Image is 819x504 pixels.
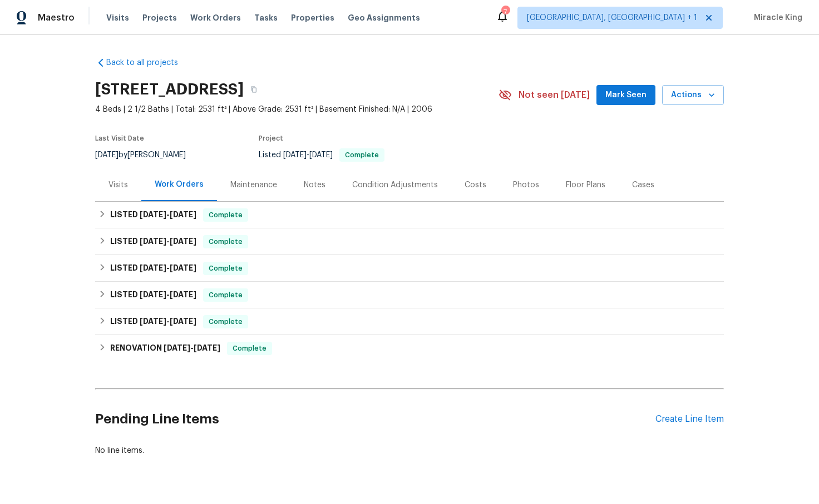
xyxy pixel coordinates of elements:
[95,148,199,162] div: by [PERSON_NAME]
[204,263,247,274] span: Complete
[110,315,196,328] h6: LISTED
[170,317,196,325] span: [DATE]
[465,179,486,191] div: Costs
[170,291,196,298] span: [DATE]
[142,12,177,23] span: Projects
[348,12,420,23] span: Geo Assignments
[155,179,204,190] div: Work Orders
[304,179,325,191] div: Notes
[140,237,196,245] span: -
[110,288,196,302] h6: LISTED
[106,12,129,23] span: Visits
[341,152,383,158] span: Complete
[140,317,166,325] span: [DATE]
[283,151,307,159] span: [DATE]
[749,12,802,23] span: Miracle King
[170,264,196,272] span: [DATE]
[110,235,196,248] h6: LISTED
[95,84,244,95] h2: [STREET_ADDRESS]
[95,135,144,142] span: Last Visit Date
[140,264,166,272] span: [DATE]
[95,151,119,159] span: [DATE]
[605,88,647,102] span: Mark Seen
[140,211,166,218] span: [DATE]
[140,317,196,325] span: -
[527,12,697,23] span: [GEOGRAPHIC_DATA], [GEOGRAPHIC_DATA] + 1
[110,342,220,355] h6: RENOVATION
[170,237,196,245] span: [DATE]
[228,343,271,354] span: Complete
[283,151,333,159] span: -
[95,308,724,335] div: LISTED [DATE]-[DATE]Complete
[204,290,247,301] span: Complete
[632,179,654,191] div: Cases
[38,12,75,23] span: Maestro
[140,237,166,245] span: [DATE]
[140,291,196,298] span: -
[95,104,499,115] span: 4 Beds | 2 1/2 Baths | Total: 2531 ft² | Above Grade: 2531 ft² | Basement Finished: N/A | 2006
[501,7,509,18] div: 7
[164,344,190,352] span: [DATE]
[204,316,247,327] span: Complete
[671,88,715,102] span: Actions
[140,211,196,218] span: -
[170,211,196,218] span: [DATE]
[95,57,202,68] a: Back to all projects
[110,262,196,275] h6: LISTED
[95,228,724,255] div: LISTED [DATE]-[DATE]Complete
[95,335,724,362] div: RENOVATION [DATE]-[DATE]Complete
[95,393,655,445] h2: Pending Line Items
[140,264,196,272] span: -
[110,208,196,222] h6: LISTED
[309,151,333,159] span: [DATE]
[352,179,438,191] div: Condition Adjustments
[190,12,241,23] span: Work Orders
[140,291,166,298] span: [DATE]
[566,179,605,191] div: Floor Plans
[291,12,334,23] span: Properties
[164,344,220,352] span: -
[259,151,384,159] span: Listed
[259,135,283,142] span: Project
[230,179,277,191] div: Maintenance
[204,209,247,221] span: Complete
[95,202,724,228] div: LISTED [DATE]-[DATE]Complete
[244,79,264,99] button: Copy Address
[513,179,539,191] div: Photos
[194,344,220,352] span: [DATE]
[662,85,724,106] button: Actions
[596,85,655,106] button: Mark Seen
[95,282,724,308] div: LISTED [DATE]-[DATE]Complete
[95,445,724,456] div: No line items.
[254,14,278,22] span: Tasks
[95,255,724,282] div: LISTED [DATE]-[DATE]Complete
[519,89,590,101] span: Not seen [DATE]
[655,414,724,425] div: Create Line Item
[108,179,128,191] div: Visits
[204,236,247,247] span: Complete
